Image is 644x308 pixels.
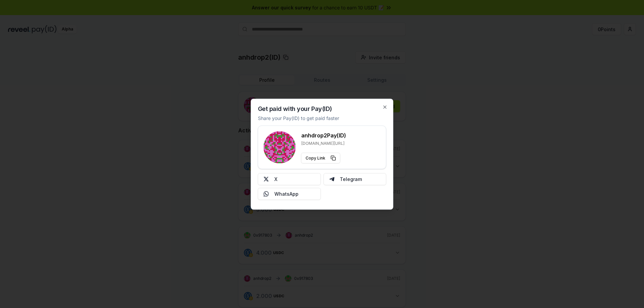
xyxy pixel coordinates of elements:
[301,131,346,139] h3: anhdrop2 Pay(ID)
[258,173,321,185] button: X
[323,173,386,185] button: Telegram
[258,188,321,200] button: WhatsApp
[258,114,339,121] p: Share your Pay(ID) to get paid faster
[264,191,269,196] img: Whatsapp
[264,176,269,182] img: X
[301,140,346,146] p: [DOMAIN_NAME][URL]
[301,152,340,163] button: Copy Link
[329,176,334,182] img: Telegram
[258,106,332,112] h2: Get paid with your Pay(ID)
